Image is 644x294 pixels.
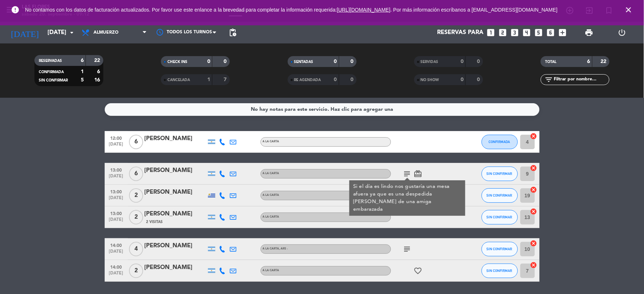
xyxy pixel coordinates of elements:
span: A LA CARTA [263,215,279,218]
i: favorite_border [414,266,423,275]
span: NO SHOW [421,78,439,82]
i: cancel [530,186,537,193]
strong: 6 [81,58,84,63]
span: CHECK INS [167,60,187,64]
button: CONFIRMADA [482,135,518,149]
div: [PERSON_NAME] [145,166,206,175]
i: [DATE] [5,25,44,41]
strong: 1 [81,69,84,74]
span: SENTADAS [294,60,313,64]
span: pending_actions [228,28,237,37]
strong: 0 [224,59,228,64]
strong: 7 [224,77,228,82]
strong: 16 [94,77,101,83]
strong: 0 [461,59,464,64]
strong: 0 [207,59,210,64]
span: [DATE] [107,174,125,182]
strong: 0 [477,77,481,82]
span: 6 [129,167,143,181]
strong: 6 [587,59,590,64]
i: filter_list [544,75,553,84]
span: A LA CARTA [263,247,288,250]
strong: 22 [94,58,101,63]
button: SIN CONFIRMAR [482,242,518,256]
span: A LA CARTA [263,140,279,143]
span: A LA CARTA [263,172,279,175]
span: 6 [129,135,143,149]
div: LOG OUT [606,22,639,43]
span: 13:00 [107,209,125,217]
span: CONFIRMADA [489,140,510,144]
button: SIN CONFIRMAR [482,167,518,181]
i: arrow_drop_down [67,28,76,37]
i: cancel [530,261,537,269]
i: close [624,5,633,14]
span: SERVIDAS [421,60,439,64]
span: , ARS - [279,247,288,250]
strong: 0 [477,59,481,64]
span: 14:00 [107,262,125,271]
i: subject [403,245,412,253]
i: error [11,5,20,14]
i: subject [403,169,412,178]
span: Almuerzo [94,30,119,35]
i: cancel [530,208,537,215]
span: print [585,28,593,37]
i: add_box [558,28,568,37]
div: [PERSON_NAME] [145,188,206,197]
span: 2 [129,210,143,224]
a: . Por más información escríbanos a [EMAIL_ADDRESS][DOMAIN_NAME] [391,7,558,13]
span: CONFIRMADA [39,70,64,74]
span: [DATE] [107,249,125,257]
span: No contamos con los datos de facturación actualizados. Por favor use este enlance a la brevedad p... [25,7,558,13]
span: 13:00 [107,165,125,174]
div: Si el día es lindo nos gustaría una mesa afuera ya que es una despedida [PERSON_NAME] de una amig... [353,183,461,213]
span: SIN CONFIRMAR [487,193,512,197]
span: SIN CONFIRMAR [487,215,512,219]
i: looks_one [486,28,496,37]
div: [PERSON_NAME] [145,241,206,251]
span: 12:00 [107,134,125,142]
div: [PERSON_NAME] [145,134,206,143]
strong: 22 [601,59,608,64]
strong: 1 [207,77,210,82]
span: SIN CONFIRMAR [487,172,512,176]
span: 4 [129,242,143,256]
strong: 6 [97,69,101,74]
strong: 0 [334,59,337,64]
i: power_settings_new [618,28,626,37]
span: 2 Visitas [146,219,163,225]
strong: 0 [334,77,337,82]
span: [DATE] [107,217,125,226]
span: SIN CONFIRMAR [487,269,512,273]
span: SIN CONFIRMAR [39,79,68,82]
strong: 5 [81,77,84,83]
span: 13:00 [107,187,125,196]
span: 2 [129,264,143,278]
span: CANCELADA [167,78,190,82]
i: looks_4 [522,28,532,37]
span: RESERVADAS [39,59,62,63]
i: cancel [530,164,537,172]
strong: 0 [461,77,464,82]
i: cancel [530,240,537,247]
i: looks_two [498,28,508,37]
button: SIN CONFIRMAR [482,264,518,278]
span: A LA CARTA [263,269,279,272]
i: card_giftcard [414,169,423,178]
button: SIN CONFIRMAR [482,188,518,203]
div: No hay notas para este servicio. Haz clic para agregar una [251,105,393,114]
span: [DATE] [107,271,125,279]
div: [PERSON_NAME] [145,263,206,272]
i: looks_5 [534,28,544,37]
span: A LA CARTA [263,194,279,197]
span: [DATE] [107,142,125,150]
strong: 0 [350,59,355,64]
span: TOTAL [545,60,556,64]
strong: 0 [350,77,355,82]
div: [PERSON_NAME] [145,209,206,219]
a: [URL][DOMAIN_NAME] [337,7,391,13]
span: RE AGENDADA [294,78,321,82]
i: looks_6 [546,28,556,37]
span: SIN CONFIRMAR [487,247,512,251]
